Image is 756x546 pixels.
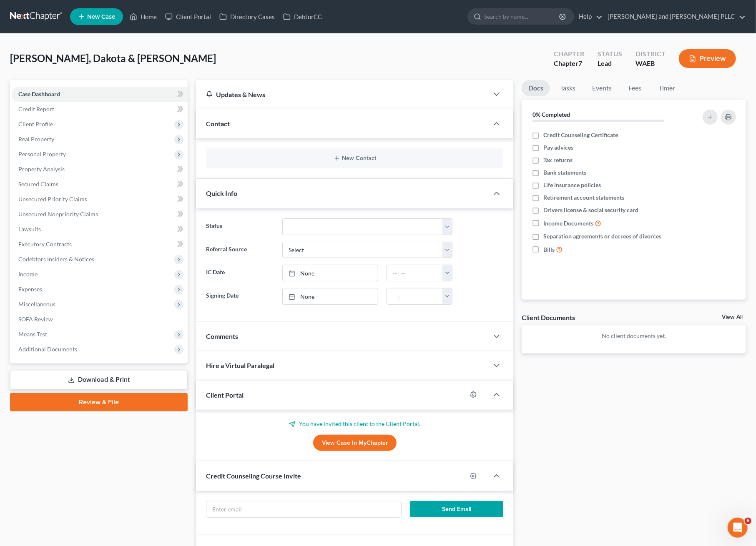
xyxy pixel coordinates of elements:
[206,332,238,340] span: Comments
[206,90,478,99] div: Updates & News
[387,288,443,304] input: -- : --
[283,265,377,281] a: None
[543,168,586,177] span: Bank statements
[522,80,550,96] a: Docs
[575,9,603,24] a: Help
[543,143,573,152] span: Pay advices
[126,9,161,24] a: Home
[635,49,666,59] div: District
[18,270,38,278] span: Income
[283,288,377,304] a: None
[12,102,188,117] a: Credit Report
[598,49,622,59] div: Status
[622,80,648,96] a: Fees
[12,237,188,252] a: Executory Contracts
[18,255,94,263] span: Codebtors Insiders & Notices
[543,131,618,139] span: Credit Counseling Certificate
[12,162,188,177] a: Property Analysis
[206,189,237,197] span: Quick Info
[18,301,55,308] span: Miscellaneous
[18,210,98,218] span: Unsecured Nonpriority Claims
[206,391,244,399] span: Client Portal
[18,225,41,233] span: Lawsuits
[18,90,60,98] span: Case Dashboard
[410,501,503,518] button: Send Email
[543,193,624,202] span: Retirement account statements
[543,206,638,214] span: Drivers license & social security card
[18,240,72,248] span: Executory Contracts
[553,80,582,96] a: Tasks
[202,218,278,235] label: Status
[728,518,748,538] iframe: Intercom live chat
[522,313,575,322] div: Client Documents
[12,207,188,222] a: Unsecured Nonpriority Claims
[635,59,666,68] div: WAEB
[554,49,584,59] div: Chapter
[12,192,188,207] a: Unsecured Priority Claims
[213,155,497,162] button: New Contact
[18,195,87,203] span: Unsecured Priority Claims
[18,105,54,113] span: Credit Report
[18,331,47,338] span: Means Test
[202,265,278,281] label: IC Date
[215,9,279,24] a: Directory Cases
[18,346,77,353] span: Additional Documents
[10,370,188,390] a: Download & Print
[206,472,301,480] span: Credit Counseling Course Invite
[313,435,397,451] a: View Case in MyChapter
[202,242,278,258] label: Referral Source
[279,9,326,24] a: DebtorCC
[202,288,278,305] label: Signing Date
[554,59,584,68] div: Chapter
[161,9,215,24] a: Client Portal
[387,265,443,281] input: -- : --
[484,9,560,24] input: Search by name...
[206,120,230,128] span: Contact
[528,332,739,340] p: No client documents yet.
[10,393,188,411] a: Review & File
[18,180,58,188] span: Secured Claims
[578,59,582,67] span: 7
[532,111,570,118] strong: 0% Completed
[18,286,42,293] span: Expenses
[543,245,555,254] span: Bills
[206,361,274,369] span: Hire a Virtual Paralegal
[603,9,746,24] a: [PERSON_NAME] and [PERSON_NAME] PLLC
[10,52,216,64] span: [PERSON_NAME], Dakota & [PERSON_NAME]
[543,181,601,189] span: Life insurance policies
[206,501,401,517] input: Enter email
[18,165,65,173] span: Property Analysis
[745,518,751,524] span: 6
[18,135,54,143] span: Real Property
[543,232,661,240] span: Separation agreements or decrees of divorces
[585,80,618,96] a: Events
[652,80,682,96] a: Timer
[12,222,188,237] a: Lawsuits
[18,150,66,158] span: Personal Property
[12,312,188,327] a: SOFA Review
[206,420,503,428] p: You have invited this client to the Client Portal.
[679,49,736,68] button: Preview
[12,87,188,102] a: Case Dashboard
[87,14,115,20] span: New Case
[543,219,593,228] span: Income Documents
[543,156,573,164] span: Tax returns
[12,177,188,192] a: Secured Claims
[598,59,622,68] div: Lead
[18,316,53,323] span: SOFA Review
[18,120,53,128] span: Client Profile
[722,314,743,320] a: View All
